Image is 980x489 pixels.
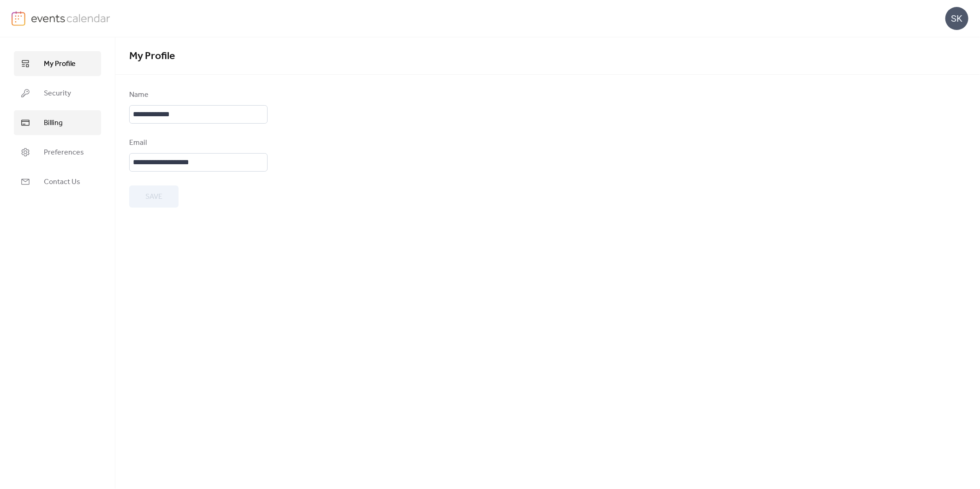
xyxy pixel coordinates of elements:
span: Preferences [44,147,84,158]
a: Billing [14,110,101,135]
a: Security [14,81,101,106]
img: logo-type [31,11,111,25]
div: Email [129,137,266,149]
img: logo [12,11,25,26]
span: My Profile [129,46,175,66]
span: Security [44,88,71,99]
a: Preferences [14,140,101,165]
a: My Profile [14,51,101,76]
span: Billing [44,118,63,129]
div: SK [945,7,968,30]
span: Contact Us [44,177,80,188]
a: Contact Us [14,169,101,194]
span: My Profile [44,59,76,70]
div: Name [129,89,266,101]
